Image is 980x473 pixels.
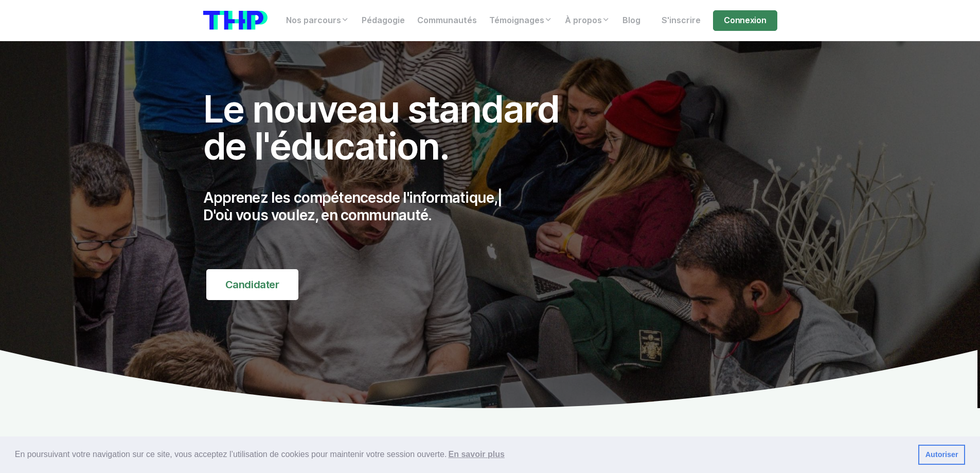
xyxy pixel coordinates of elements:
p: Apprenez les compétences D'où vous voulez, en communauté. [203,189,582,224]
a: Blog [616,10,647,31]
a: S'inscrire [655,10,707,31]
a: Connexion [713,10,777,31]
a: Candidater [206,269,298,300]
a: Témoignages [483,10,559,31]
a: À propos [559,10,616,31]
a: Nos parcours [280,10,355,31]
span: | [497,189,502,206]
span: En poursuivant votre navigation sur ce site, vous acceptez l’utilisation de cookies pour mainteni... [15,447,910,462]
a: learn more about cookies [447,447,506,462]
a: dismiss cookie message [918,445,965,465]
a: Communautés [411,10,483,31]
a: Pédagogie [355,10,411,31]
h1: Le nouveau standard de l'éducation. [203,91,582,165]
span: de l'informatique, [383,189,497,206]
img: logo [203,11,268,30]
